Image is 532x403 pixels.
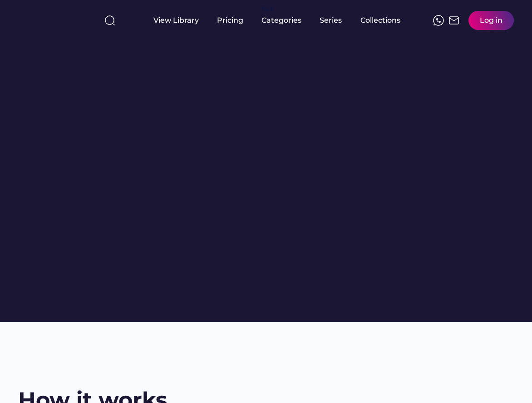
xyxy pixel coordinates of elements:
div: Pricing [217,15,243,25]
div: View Library [153,15,199,25]
img: yH5BAEAAAAALAAAAAABAAEAAAIBRAA7 [18,10,90,29]
img: search-normal%203.svg [104,15,115,26]
img: Frame%2051.svg [448,15,459,26]
div: Series [320,15,342,25]
div: fvck [261,5,273,14]
div: Log in [480,15,502,25]
div: Collections [360,15,400,25]
img: meteor-icons_whatsapp%20%281%29.svg [433,15,444,26]
div: Categories [261,15,301,25]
